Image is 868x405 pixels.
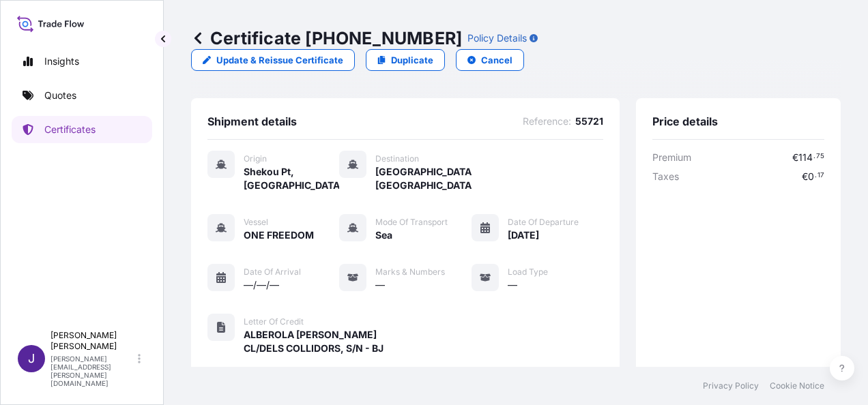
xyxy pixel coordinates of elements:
span: 75 [816,154,824,159]
span: Letter of Credit [244,316,304,327]
a: Certificates [12,116,152,143]
span: Load Type [508,267,548,277]
p: Cancel [481,53,512,67]
span: Reference : [523,115,571,128]
span: —/—/— [244,278,279,292]
a: Update & Reissue Certificate [191,49,355,71]
span: Destination [375,153,419,164]
span: Origin [244,153,267,164]
span: 17 [818,173,824,178]
p: Policy Details [467,31,527,45]
span: Taxes [652,170,679,183]
span: ALBEROLA [PERSON_NAME] CL/DELS COLLIDORS, S/N - BJ [244,328,384,355]
p: Duplicate [391,53,433,67]
a: Duplicate [366,49,445,71]
span: Vessel [244,217,268,228]
p: Quotes [44,89,76,102]
span: 55721 [575,115,603,128]
span: Premium [652,151,691,164]
p: [PERSON_NAME] [PERSON_NAME] [50,330,135,352]
p: [PERSON_NAME][EMAIL_ADDRESS][PERSON_NAME][DOMAIN_NAME] [50,355,135,387]
p: Update & Reissue Certificate [216,53,343,67]
span: Date of Arrival [244,267,301,277]
a: Cookie Notice [770,380,824,391]
span: € [792,153,798,162]
span: J [28,352,35,365]
span: Shipment details [207,115,297,128]
span: . [813,154,815,159]
span: Mode of Transport [375,217,448,228]
span: [GEOGRAPHIC_DATA], [GEOGRAPHIC_DATA] [375,165,471,192]
p: Certificates [44,123,96,136]
a: Insights [12,48,152,75]
span: 114 [798,153,813,162]
span: Date of Departure [508,217,579,228]
span: Price details [652,115,718,128]
span: — [375,278,385,292]
span: Shekou Pt, [GEOGRAPHIC_DATA] [244,165,339,192]
span: Marks & Numbers [375,267,445,277]
a: Quotes [12,82,152,109]
span: [DATE] [508,228,539,242]
span: € [802,172,808,181]
span: . [815,173,817,178]
span: — [508,278,517,292]
p: Insights [44,55,79,68]
p: Certificate [PHONE_NUMBER] [191,27,462,49]
button: Cancel [456,49,524,71]
a: Privacy Policy [703,380,759,391]
span: 0 [808,172,814,181]
span: ONE FREEDOM [244,228,314,242]
span: Sea [375,228,392,242]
